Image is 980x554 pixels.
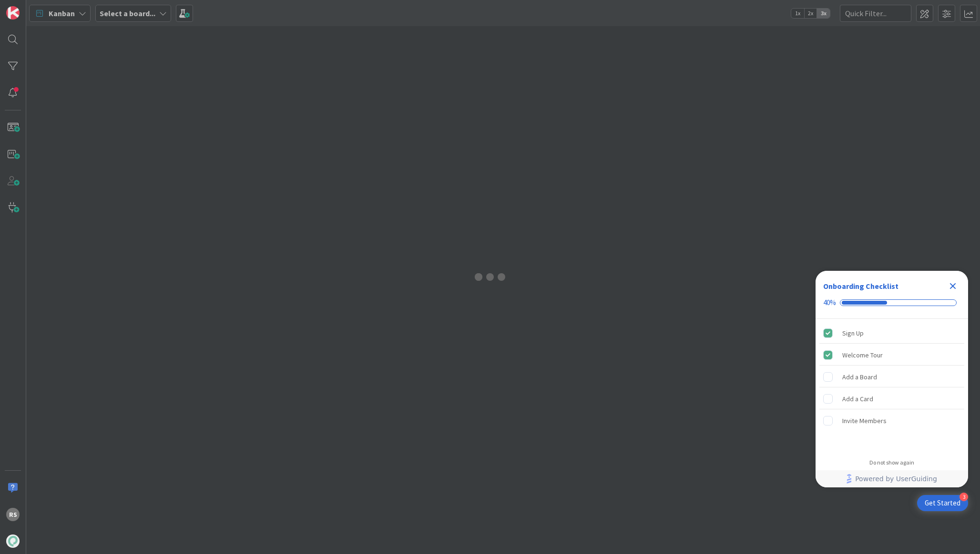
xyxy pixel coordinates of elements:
div: Open Get Started checklist, remaining modules: 3 [917,495,968,511]
div: Add a Card [842,393,873,405]
a: Powered by UserGuiding [820,470,963,487]
div: Invite Members is incomplete. [819,410,964,431]
div: Welcome Tour is complete. [819,345,964,366]
div: Checklist Container [816,271,968,487]
span: Powered by UserGuiding [855,473,937,485]
div: Close Checklist [945,278,960,294]
div: Add a Card is incomplete. [819,388,964,409]
div: 3 [960,493,968,501]
div: Sign Up [842,327,864,339]
div: Add a Board [842,371,877,383]
div: Onboarding Checklist [823,280,898,292]
div: Add a Board is incomplete. [819,366,964,387]
div: Checklist items [816,319,968,453]
div: Checklist progress: 40% [823,298,960,307]
div: Invite Members [842,415,887,426]
div: Do not show again [869,459,914,466]
div: Sign Up is complete. [819,323,964,344]
div: Welcome Tour [842,349,883,361]
div: Footer [816,470,968,487]
div: Get Started [925,498,960,508]
div: 40% [823,298,836,307]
